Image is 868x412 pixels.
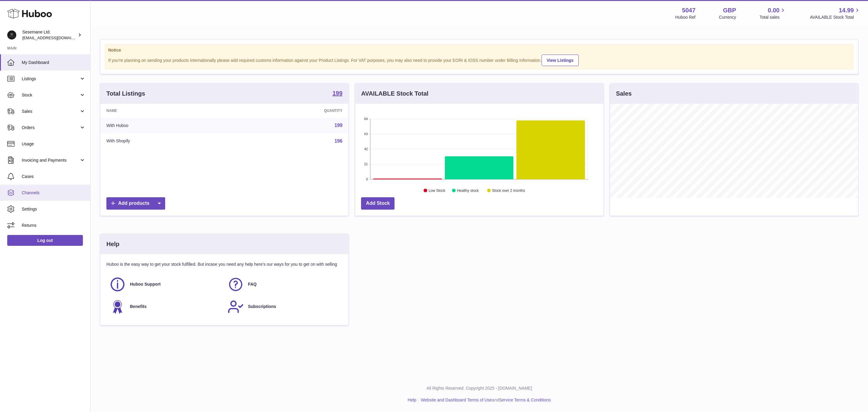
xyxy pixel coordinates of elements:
[130,304,146,309] span: Benefits
[335,123,343,128] a: 199
[100,104,234,118] th: Name
[106,90,145,98] h3: Total Listings
[457,189,479,193] text: Healthy stock
[130,281,161,287] span: Huboo Support
[810,6,861,20] a: 14.99 AVAILABLE Stock Total
[759,6,786,20] a: 0.00 Total sales
[335,138,343,144] a: 196
[839,6,854,14] span: 14.99
[7,235,83,246] a: Log out
[364,162,368,166] text: 21
[22,157,79,163] span: Invoicing and Payments
[109,299,222,315] a: Benefits
[95,385,863,391] p: All Rights Reserved. Copyright 2025 - [DOMAIN_NAME]
[106,240,119,248] h3: Help
[22,60,86,65] span: My Dashboard
[108,47,850,53] strong: Notice
[332,90,342,96] strong: 199
[421,398,492,402] a: Website and Dashboard Terms of Use
[419,397,551,403] li: and
[22,190,86,196] span: Channels
[7,30,16,40] img: internalAdmin-5047@internal.huboo.com
[682,6,696,14] strong: 5047
[723,6,736,14] strong: GBP
[542,55,579,66] a: View Listings
[675,14,696,20] div: Huboo Ref
[100,118,234,133] td: With Huboo
[22,174,86,179] span: Cases
[719,14,736,20] div: Currency
[100,133,234,149] td: With Shopify
[366,177,368,181] text: 0
[228,276,340,293] a: FAQ
[22,125,79,131] span: Orders
[616,90,632,98] h3: Sales
[22,223,86,228] span: Returns
[429,189,445,193] text: Low Stock
[361,197,395,210] a: Add Stock
[22,29,77,41] div: Sesemane Ltd.
[248,281,257,287] span: FAQ
[22,109,79,114] span: Sales
[408,398,417,402] a: Help
[109,276,222,293] a: Huboo Support
[228,299,340,315] a: Subscriptions
[22,206,86,212] span: Settings
[22,92,79,98] span: Stock
[106,261,342,267] p: Huboo is the easy way to get your stock fulfilled. But incase you need any help here's our ways f...
[234,104,348,118] th: Quantity
[364,147,368,151] text: 42
[492,189,525,193] text: Stock over 2 months
[22,76,79,82] span: Listings
[759,14,786,20] span: Total sales
[22,141,86,147] span: Usage
[248,304,276,309] span: Subscriptions
[499,398,551,402] a: Service Terms & Conditions
[332,90,342,97] a: 199
[364,132,368,136] text: 63
[106,197,165,210] a: Add products
[364,117,368,121] text: 84
[108,54,850,66] div: If you're planning on sending your products internationally please add required customs informati...
[361,90,428,98] h3: AVAILABLE Stock Total
[22,35,89,40] span: [EMAIL_ADDRESS][DOMAIN_NAME]
[810,14,861,20] span: AVAILABLE Stock Total
[768,6,780,14] span: 0.00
